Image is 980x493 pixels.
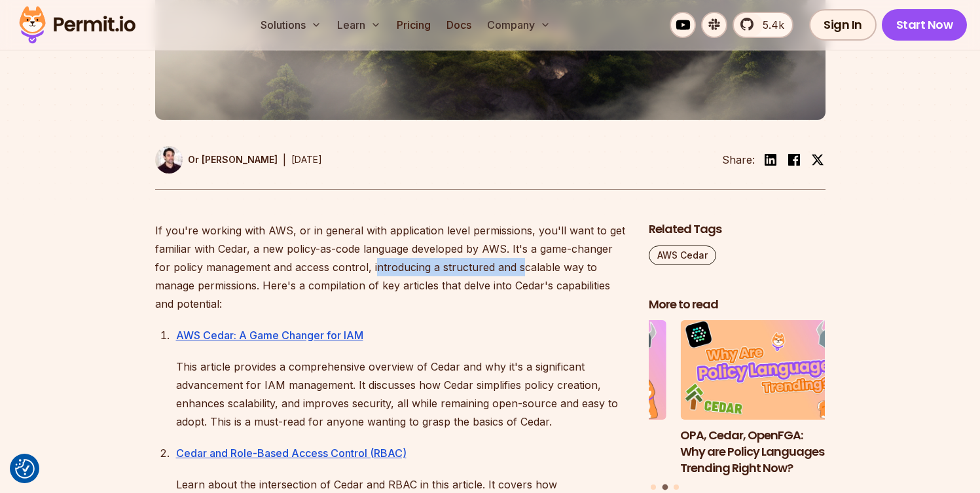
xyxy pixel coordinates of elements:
[441,12,477,38] a: Docs
[680,320,857,476] a: OPA, Cedar, OpenFGA: Why are Policy Languages Trending Right Now?OPA, Cedar, OpenFGA: Why are Pol...
[763,152,778,168] img: linkedin
[490,320,666,476] li: 1 of 3
[15,459,35,479] img: Revisit consent button
[176,447,407,460] a: Cedar and Role-Based Access Control (RBAC)
[283,152,286,168] div: |
[188,153,278,166] p: Or [PERSON_NAME]
[809,9,877,41] a: Sign In
[680,428,857,476] h3: OPA, Cedar, OpenFGA: Why are Policy Languages Trending Right Now?
[176,329,363,342] a: AWS Cedar: A Game Changer for IAM
[13,3,141,47] img: Permit logo
[722,152,755,168] li: Share:
[786,152,802,168] img: facebook
[176,357,628,431] p: This article provides a comprehensive overview of Cedar and why it's a significant advancement fo...
[680,320,857,476] li: 2 of 3
[482,12,556,38] button: Company
[649,221,826,238] h2: Related Tags
[755,17,784,33] span: 5.4k
[391,12,436,38] a: Pricing
[649,297,826,313] h2: More to read
[811,153,824,166] img: twitter
[662,484,668,490] button: Go to slide 2
[651,484,656,490] button: Go to slide 1
[674,484,679,490] button: Go to slide 3
[155,146,278,173] a: Or [PERSON_NAME]
[490,428,666,460] h3: Policy Engine Showdown - OPA vs. OpenFGA vs. Cedar
[649,246,716,265] a: AWS Cedar
[291,154,322,165] time: [DATE]
[649,320,826,492] div: Posts
[680,320,857,420] img: OPA, Cedar, OpenFGA: Why are Policy Languages Trending Right Now?
[733,12,793,38] a: 5.4k
[155,221,628,313] p: If you're working with AWS, or in general with application level permissions, you'll want to get ...
[155,146,183,173] img: Or Weis
[332,12,386,38] button: Learn
[255,12,327,38] button: Solutions
[882,9,968,41] a: Start Now
[15,459,35,479] button: Consent Preferences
